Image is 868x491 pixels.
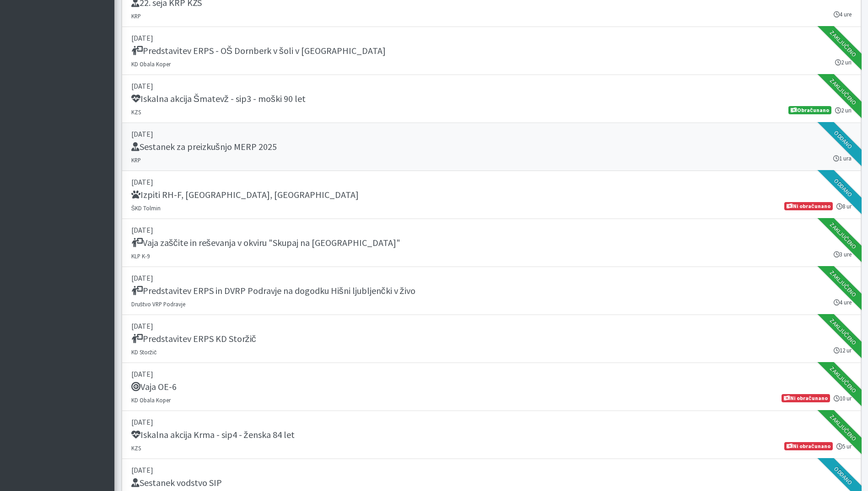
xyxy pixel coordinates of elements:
[131,156,141,164] small: KRP
[131,176,852,187] p: [DATE]
[131,348,157,356] small: KD Storžič
[122,123,861,171] a: [DATE] Sestanek za preizkušnjo MERP 2025 KRP 1 ura Oddano
[131,93,306,104] h5: Iskalna akcija Šmatevž - sip3 - moški 90 let
[122,171,861,219] a: [DATE] Izpiti RH-F, [GEOGRAPHIC_DATA], [GEOGRAPHIC_DATA] ŠKD Tolmin 8 ur Ni obračunano Oddano
[131,381,177,392] h5: Vaja OE-6
[131,464,852,475] p: [DATE]
[122,267,861,315] a: [DATE] Predstavitev ERPS in DVRP Podravje na dogodku Hišni ljubljenčki v živo Društvo VRP Podravj...
[131,429,295,440] h5: Iskalna akcija Krma - sip4 - ženska 84 let
[131,80,852,91] p: [DATE]
[131,60,171,68] small: KD Obala Koper
[131,204,161,212] small: ŠKD Tolmin
[131,285,415,296] h5: Predstavitev ERPS in DVRP Podravje na dogodku Hišni ljubljenčki v živo
[122,411,861,459] a: [DATE] Iskalna akcija Krma - sip4 - ženska 84 let KZS 5 ur Ni obračunano Zaključeno
[122,27,861,75] a: [DATE] Predstavitev ERPS - OŠ Dornberk v šoli v [GEOGRAPHIC_DATA] KD Obala Koper 2 uri Zaključeno
[834,10,852,19] small: 4 ure
[131,300,185,308] small: Društvo VRP Podravje
[131,189,359,200] h5: Izpiti RH-F, [GEOGRAPHIC_DATA], [GEOGRAPHIC_DATA]
[131,128,852,139] p: [DATE]
[131,237,400,248] h5: Vaja zaščite in reševanja v okviru "Skupaj na [GEOGRAPHIC_DATA]"
[131,224,852,235] p: [DATE]
[131,396,171,404] small: KD Obala Koper
[784,442,832,450] span: Ni obračunano
[122,219,861,267] a: [DATE] Vaja zaščite in reševanja v okviru "Skupaj na [GEOGRAPHIC_DATA]" KLP K-9 3 ure Zaključeno
[122,75,861,123] a: [DATE] Iskalna akcija Šmatevž - sip3 - moški 90 let KZS 2 uri Obračunano Zaključeno
[131,416,852,427] p: [DATE]
[122,363,861,411] a: [DATE] Vaja OE-6 KD Obala Koper 10 ur Ni obračunano Zaključeno
[131,141,277,152] h5: Sestanek za preizkušnjo MERP 2025
[131,272,852,283] p: [DATE]
[131,320,852,331] p: [DATE]
[131,108,141,116] small: KZS
[131,444,141,452] small: KZS
[131,252,150,260] small: KLP K-9
[131,477,222,488] h5: Sestanek vodstvo SIP
[131,12,141,20] small: KRP
[131,45,386,56] h5: Predstavitev ERPS - OŠ Dornberk v šoli v [GEOGRAPHIC_DATA]
[131,368,852,379] p: [DATE]
[782,394,830,402] span: Ni obračunano
[122,315,861,363] a: [DATE] Predstavitev ERPS KD Storžič KD Storžič 12 ur Zaključeno
[131,32,852,43] p: [DATE]
[131,333,256,344] h5: Predstavitev ERPS KD Storžič
[784,202,832,210] span: Ni obračunano
[788,106,831,114] span: Obračunano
